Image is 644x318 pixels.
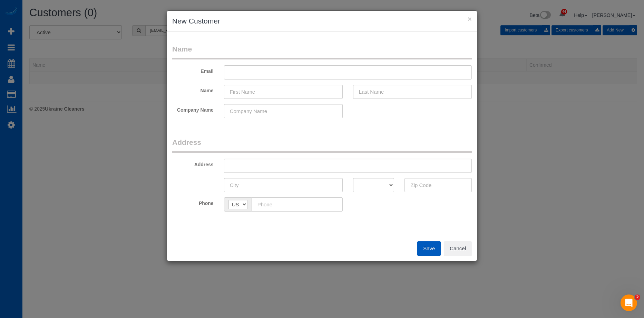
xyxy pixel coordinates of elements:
input: Zip Code [404,178,472,192]
button: × [468,15,472,22]
legend: Name [172,44,472,59]
button: Save [417,241,441,256]
label: Company Name [167,104,219,113]
input: Company Name [224,104,343,118]
h3: New Customer [172,16,472,26]
button: Cancel [444,241,472,256]
input: City [224,178,343,192]
iframe: Intercom live chat [621,294,637,311]
sui-modal: New Customer [167,11,477,261]
label: Phone [167,197,219,207]
label: Address [167,159,219,168]
input: First Name [224,85,343,99]
input: Last Name [353,85,472,99]
legend: Address [172,137,472,153]
input: Phone [252,197,343,212]
span: 2 [635,294,640,300]
label: Email [167,65,219,75]
label: Name [167,85,219,94]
